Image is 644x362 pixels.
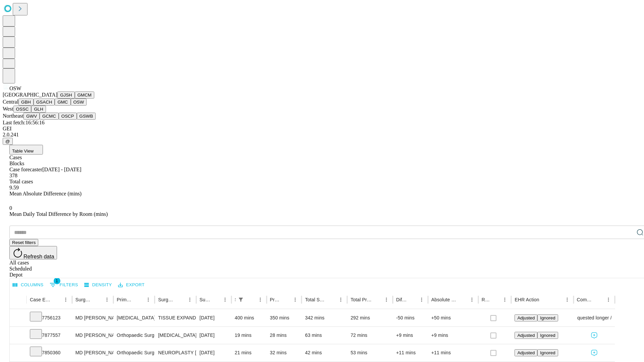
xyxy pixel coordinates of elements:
[54,278,60,284] span: 1
[77,113,96,120] button: GSWB
[5,139,10,144] span: @
[83,280,114,290] button: Density
[537,314,558,321] button: Ignored
[117,327,151,344] div: Orthopaedic Surgery
[30,327,69,344] div: 7877557
[540,315,555,320] span: Ignored
[30,309,69,326] div: 7756123
[75,92,94,99] button: GMCM
[158,344,193,361] div: NEUROPLASTY [MEDICAL_DATA] AT [GEOGRAPHIC_DATA]
[517,333,535,338] span: Adjusted
[458,295,467,304] button: Sort
[13,312,23,324] button: Expand
[13,347,23,359] button: Expand
[327,295,336,304] button: Sort
[75,297,92,302] div: Surgeon Name
[351,297,372,302] div: Total Predicted Duration
[57,92,75,99] button: GJSH
[11,280,45,290] button: Select columns
[562,295,572,304] button: Menu
[9,185,19,190] span: 9.59
[134,295,144,304] button: Sort
[235,327,263,344] div: 19 mins
[515,297,539,302] div: EHR Action
[200,344,228,361] div: [DATE]
[144,295,153,304] button: Menu
[305,309,344,326] div: 342 mins
[9,85,21,91] span: OSW
[3,99,18,105] span: Central
[116,280,146,290] button: Export
[491,295,500,304] button: Sort
[396,327,425,344] div: +9 mins
[9,167,42,172] span: Case forecaster
[3,138,13,145] button: @
[158,297,175,302] div: Surgery Name
[577,297,594,302] div: Comments
[540,295,549,304] button: Sort
[408,295,417,304] button: Sort
[185,295,195,304] button: Menu
[23,113,40,120] button: GWV
[40,113,59,120] button: GCMC
[3,106,13,112] span: West
[537,332,558,339] button: Ignored
[235,297,235,302] div: Scheduled In Room Duration
[102,295,112,304] button: Menu
[3,120,45,125] span: Last fetch: 16:56:16
[117,297,133,302] div: Primary Service
[305,327,344,344] div: 63 mins
[431,309,475,326] div: +50 mins
[351,327,389,344] div: 72 mins
[290,295,300,304] button: Menu
[515,332,537,339] button: Adjusted
[3,113,23,119] span: Northeast
[396,309,425,326] div: -50 mins
[236,295,246,304] div: 1 active filter
[9,211,108,217] span: Mean Daily Total Difference by Room (mins)
[270,297,281,302] div: Predicted In Room Duration
[431,344,475,361] div: +11 mins
[417,295,426,304] button: Menu
[55,99,70,106] button: GMC
[9,191,82,196] span: Mean Absolute Difference (mins)
[75,344,110,361] div: MD [PERSON_NAME] C [PERSON_NAME]
[13,330,23,342] button: Expand
[9,239,38,246] button: Reset filters
[75,309,110,326] div: MD [PERSON_NAME] [PERSON_NAME] Md
[305,344,344,361] div: 42 mins
[553,309,635,326] span: Surgeon requested longer / Joint case
[18,99,34,106] button: GBH
[158,309,193,326] div: TISSUE EXPANDER PLACEMENT IN [MEDICAL_DATA]
[577,309,611,326] div: Surgeon requested longer / Joint case
[200,309,228,326] div: [DATE]
[235,309,263,326] div: 400 mins
[236,295,246,304] button: Show filters
[93,295,102,304] button: Sort
[30,297,51,302] div: Case Epic Id
[117,309,151,326] div: [MEDICAL_DATA]
[537,349,558,356] button: Ignored
[270,327,299,344] div: 28 mins
[13,106,32,113] button: OSSC
[61,295,70,304] button: Menu
[515,349,537,356] button: Adjusted
[9,246,57,259] button: Refresh data
[372,295,382,304] button: Sort
[9,145,43,155] button: Table View
[351,344,389,361] div: 53 mins
[235,344,263,361] div: 21 mins
[9,173,17,178] span: 378
[12,148,34,154] span: Table View
[604,295,613,304] button: Menu
[482,297,490,302] div: Resolved in EHR
[431,297,457,302] div: Absolute Difference
[117,344,151,361] div: Orthopaedic Surgery
[305,297,326,302] div: Total Scheduled Duration
[431,327,475,344] div: +9 mins
[52,295,61,304] button: Sort
[517,350,535,355] span: Adjusted
[75,327,110,344] div: MD [PERSON_NAME] C [PERSON_NAME]
[467,295,477,304] button: Menu
[3,132,641,138] div: 2.0.241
